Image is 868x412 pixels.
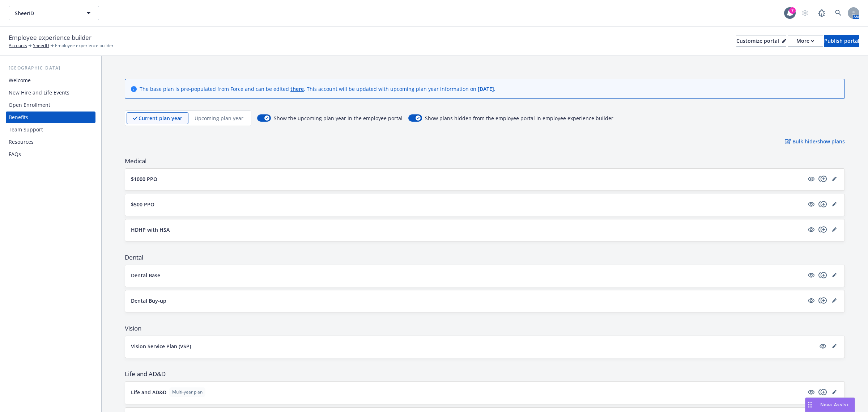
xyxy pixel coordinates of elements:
a: Search [831,6,846,20]
span: The base plan is pre-populated from Force and can be edited [140,85,290,92]
a: Benefits [6,112,95,123]
a: Start snowing [798,6,812,20]
button: HDHP with HSA [131,226,804,234]
div: 7 [789,7,796,14]
button: $1000 PPO [131,175,804,183]
span: . This account will be updated with upcoming plan year information on [304,85,478,92]
a: visible [807,225,816,234]
div: Benefits [9,112,28,123]
span: [DATE] . [478,85,495,92]
span: Show plans hidden from the employee portal in employee experience builder [425,114,613,122]
div: Publish portal [824,35,859,46]
div: Drag to move [805,398,814,412]
div: Open Enrollment [9,99,50,111]
a: Accounts [9,42,27,49]
span: Employee experience builder [9,33,92,42]
div: Welcome [9,75,31,86]
div: [GEOGRAPHIC_DATA] [6,64,95,72]
p: Vision Service Plan (VSP) [131,342,191,350]
span: Dental [125,253,845,262]
a: editPencil [830,225,839,234]
p: $1000 PPO [131,175,157,183]
div: New Hire and Life Events [9,87,69,98]
a: SheerID [33,42,49,49]
a: visible [818,342,827,350]
span: Show the upcoming plan year in the employee portal [274,114,403,122]
a: FAQs [6,148,95,160]
a: visible [807,175,816,183]
a: copyPlus [818,388,827,396]
button: Dental Base [131,272,804,279]
a: there [290,85,304,92]
div: More [796,35,814,46]
a: editPencil [830,388,839,396]
p: Dental Buy-up [131,297,166,304]
button: Customize portal [736,35,786,47]
button: More [788,35,823,47]
a: editPencil [830,271,839,279]
a: copyPlus [818,271,827,279]
a: visible [807,388,816,396]
p: Current plan year [139,114,182,122]
a: visible [807,296,816,305]
span: SheerID [15,9,77,17]
div: Customize portal [736,35,786,46]
a: Report a Bug [814,6,829,20]
span: Vision [125,324,845,333]
button: Nova Assist [805,398,855,412]
p: Bulk hide/show plans [785,138,845,145]
p: $500 PPO [131,201,154,208]
div: FAQs [9,148,21,160]
p: Life and AD&D [131,388,166,396]
button: Dental Buy-up [131,297,804,304]
span: Multi-year plan [172,389,203,395]
a: editPencil [830,175,839,183]
a: editPencil [830,342,839,350]
a: copyPlus [818,225,827,234]
p: HDHP with HSA [131,226,170,234]
button: Vision Service Plan (VSP) [131,342,816,350]
a: visible [807,271,816,279]
span: Life and AD&D [125,370,845,378]
a: editPencil [830,200,839,209]
button: SheerID [9,6,99,20]
a: editPencil [830,296,839,305]
a: copyPlus [818,200,827,209]
span: Employee experience builder [55,42,114,49]
p: Dental Base [131,272,160,279]
a: copyPlus [818,175,827,183]
p: Upcoming plan year [195,114,243,122]
div: Resources [9,136,34,148]
a: Resources [6,136,95,148]
a: Open Enrollment [6,99,95,111]
span: Nova Assist [820,402,849,408]
a: Team Support [6,124,95,135]
button: Publish portal [824,35,859,47]
button: $500 PPO [131,201,804,208]
a: New Hire and Life Events [6,87,95,98]
a: copyPlus [818,296,827,305]
span: Medical [125,157,845,165]
div: Team Support [9,124,43,135]
button: Life and AD&DMulti-year plan [131,387,804,397]
a: Welcome [6,75,95,86]
a: visible [807,200,816,209]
